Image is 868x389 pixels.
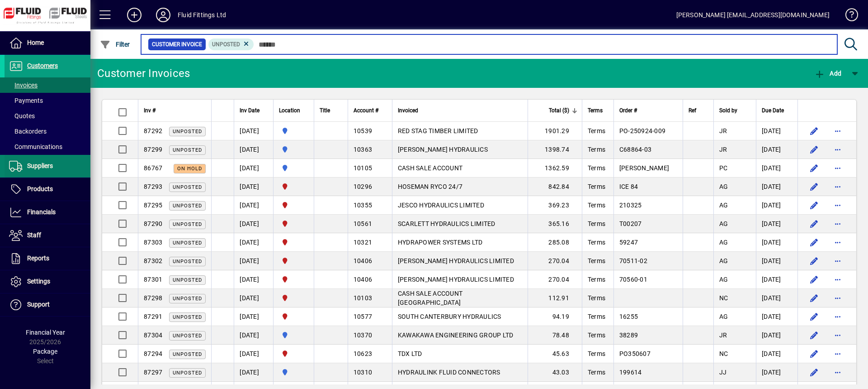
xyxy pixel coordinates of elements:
span: CASH SALE ACCOUNT [GEOGRAPHIC_DATA] [398,290,462,306]
td: [DATE] [756,122,797,140]
span: [PERSON_NAME] HYDRAULICS LIMITED [398,276,514,283]
td: [DATE] [234,233,273,252]
td: 1362.59 [528,159,582,178]
span: 87293 [144,183,162,190]
span: Invoices [9,82,38,89]
div: Customer Invoices [97,66,190,81]
td: [DATE] [756,140,797,159]
span: AG [719,183,728,190]
td: [DATE] [756,289,797,307]
span: Unposted [173,240,202,246]
span: AG [719,220,728,227]
span: 87299 [144,146,162,153]
mat-chip: Customer Invoice Status: Unposted [208,38,254,50]
span: SOUTH CANTERBURY HYDRAULICS [398,313,501,320]
span: ICE 84 [619,183,638,190]
td: [DATE] [756,326,797,345]
span: FLUID FITTINGS CHRISTCHURCH [279,200,308,210]
td: 45.63 [528,345,582,363]
span: JR [719,331,727,339]
span: 86767 [144,164,162,172]
span: Suppliers [27,162,53,169]
button: More options [830,124,845,138]
td: 270.04 [528,270,582,289]
span: Terms [588,331,605,339]
span: Terms [588,106,603,115]
td: [DATE] [234,178,273,196]
span: Unposted [173,277,202,283]
a: Reports [5,247,90,270]
a: Financials [5,201,90,224]
span: 70560-01 [619,276,647,283]
span: 10370 [354,331,372,339]
td: 270.04 [528,252,582,270]
span: PO350607 [619,350,651,357]
button: Edit [807,346,821,361]
div: [PERSON_NAME] [EMAIL_ADDRESS][DOMAIN_NAME] [676,8,830,22]
td: 94.19 [528,307,582,326]
td: 78.48 [528,326,582,345]
button: Edit [807,235,821,250]
span: 87294 [144,350,162,357]
button: Add [812,65,844,82]
td: 43.03 [528,363,582,382]
button: More options [830,198,845,212]
span: Unposted [173,296,202,302]
span: Unposted [173,184,202,190]
span: 10105 [354,164,372,172]
span: 10363 [354,146,372,153]
span: Quotes [9,112,35,120]
span: 87302 [144,257,162,264]
span: CASH SALE ACCOUNT [398,164,462,172]
span: Filter [100,41,130,48]
span: AUCKLAND [279,126,308,136]
button: Add [120,7,149,23]
button: Edit [807,328,821,342]
span: C68864-03 [619,146,651,153]
span: HYDRAPOWER SYSTEMS LTD [398,239,483,246]
td: [DATE] [756,345,797,363]
span: NC [719,294,728,302]
div: Fluid Fittings Ltd [178,8,226,22]
a: Invoices [5,77,90,93]
button: More options [830,309,845,324]
a: Staff [5,224,90,247]
span: Home [27,39,44,46]
td: [DATE] [234,122,273,140]
a: Backorders [5,124,90,139]
span: Order # [619,106,637,115]
span: Financial Year [26,329,65,336]
td: 365.16 [528,215,582,233]
span: JR [719,146,727,153]
span: Terms [588,146,605,153]
span: Due Date [762,106,784,115]
span: 87295 [144,202,162,209]
span: AG [719,202,728,209]
span: Invoiced [398,106,418,115]
span: 10310 [354,369,372,376]
td: 1901.29 [528,122,582,140]
button: Edit [807,254,821,268]
td: [DATE] [756,178,797,196]
span: Terms [588,350,605,357]
span: AG [719,313,728,320]
td: [DATE] [756,215,797,233]
span: 87292 [144,127,162,134]
div: Total ($) [533,106,577,115]
span: FLUID FITTINGS CHRISTCHURCH [279,256,308,266]
td: [DATE] [234,345,273,363]
span: AG [719,257,728,264]
span: FLUID FITTINGS CHRISTCHURCH [279,293,308,303]
span: 10406 [354,257,372,264]
td: [DATE] [756,252,797,270]
span: On hold [177,166,202,172]
span: Terms [588,276,605,283]
span: 87298 [144,294,162,302]
button: Edit [807,179,821,194]
span: Total ($) [549,106,569,115]
td: 285.08 [528,233,582,252]
span: HOSEMAN RYCO 24/7 [398,183,462,190]
span: Unposted [173,351,202,357]
span: Inv Date [240,106,259,115]
td: [DATE] [234,289,273,307]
